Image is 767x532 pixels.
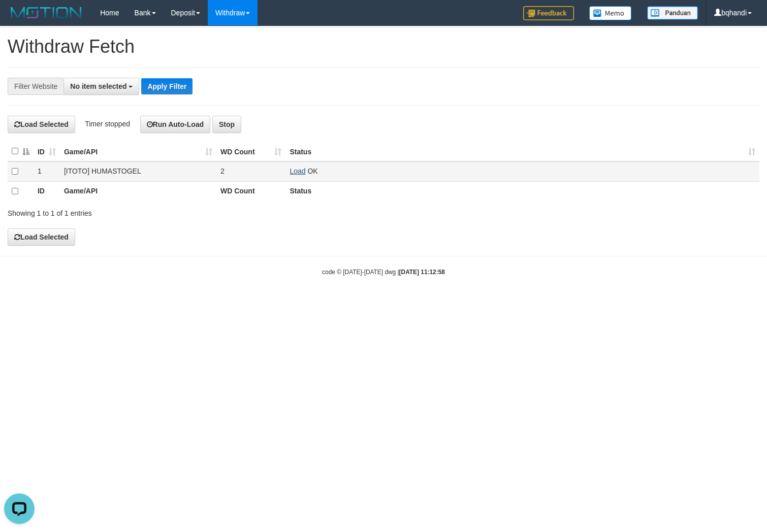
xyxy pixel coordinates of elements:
img: Feedback.jpg [523,6,574,20]
button: Load Selected [8,228,75,246]
th: ID: activate to sort column ascending [34,142,60,161]
div: Filter Website [8,78,63,95]
th: Game/API [60,181,216,201]
img: MOTION_logo.png [8,5,85,20]
small: code © [DATE]-[DATE] dwg | [322,269,445,276]
td: [ITOTO] HUMASTOGEL [60,161,216,181]
div: Showing 1 to 1 of 1 entries [8,204,312,218]
span: Timer stopped [85,120,130,128]
button: Run Auto-Load [140,116,211,133]
img: Button%20Memo.svg [589,6,632,20]
th: Status [285,181,759,201]
button: Stop [212,116,241,133]
th: Game/API: activate to sort column ascending [60,142,216,161]
span: No item selected [70,82,126,90]
strong: [DATE] 11:12:58 [399,269,445,276]
th: WD Count: activate to sort column ascending [216,142,285,161]
button: Load Selected [8,116,75,133]
h1: Withdraw Fetch [8,37,759,57]
a: Load [290,167,305,175]
span: OK [307,167,317,175]
th: WD Count [216,181,285,201]
span: 2 [220,167,225,175]
th: ID [34,181,60,201]
td: 1 [34,161,60,181]
button: No item selected [63,78,139,95]
button: Apply Filter [141,78,193,94]
img: panduan.png [647,6,698,20]
button: Open LiveChat chat widget [4,4,35,35]
th: Status: activate to sort column ascending [285,142,759,161]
